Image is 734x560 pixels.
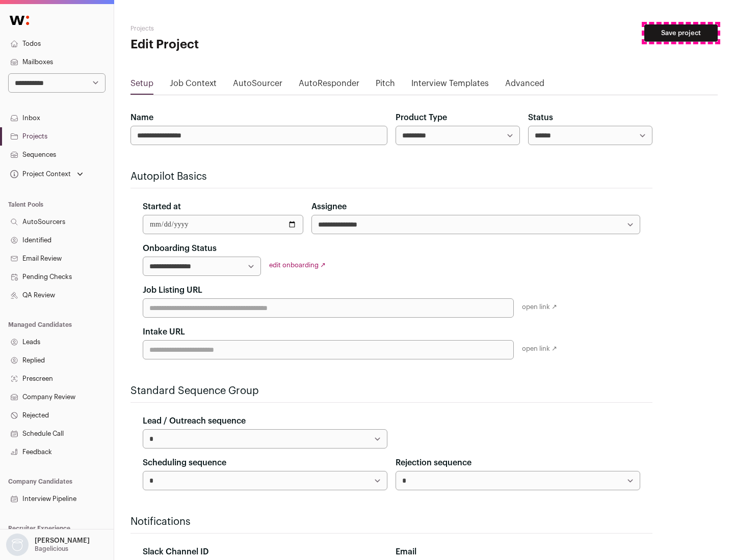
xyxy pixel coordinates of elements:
[6,534,29,556] img: nopic.png
[143,457,226,469] label: Scheduling sequence
[396,546,640,558] div: Email
[143,415,246,427] label: Lead / Outreach sequence
[130,77,153,94] a: Setup
[396,457,471,469] label: Rejection sequence
[130,384,652,398] h2: Standard Sequence Group
[376,77,395,94] a: Pitch
[8,167,85,181] button: Open dropdown
[4,10,35,31] img: Wellfound
[130,24,326,33] h2: Projects
[269,262,326,268] a: edit onboarding ↗
[130,37,326,53] h1: Edit Project
[505,77,544,94] a: Advanced
[170,77,217,94] a: Job Context
[311,201,347,213] label: Assignee
[130,515,652,529] h2: Notifications
[35,545,68,553] p: Bagelicious
[143,201,181,213] label: Started at
[143,326,185,338] label: Intake URL
[143,242,217,255] label: Onboarding Status
[4,534,92,556] button: Open dropdown
[130,111,153,124] label: Name
[396,111,447,124] label: Product Type
[143,284,202,296] label: Job Listing URL
[644,24,718,42] button: Save project
[411,77,489,94] a: Interview Templates
[299,77,359,94] a: AutoResponder
[35,537,90,545] p: [PERSON_NAME]
[143,546,208,558] label: Slack Channel ID
[233,77,282,94] a: AutoSourcer
[130,170,652,184] h2: Autopilot Basics
[8,170,71,178] div: Project Context
[528,111,553,124] label: Status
